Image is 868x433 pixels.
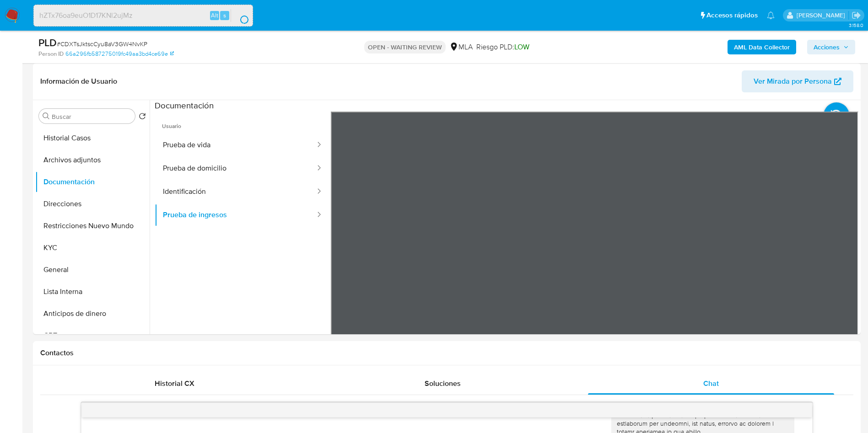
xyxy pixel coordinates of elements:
p: nicolas.duclosson@mercadolibre.com [797,11,848,20]
span: LOW [514,42,529,52]
b: Person ID [38,50,64,58]
button: KYC [35,237,150,259]
h1: Información de Usuario [40,77,117,86]
input: Buscar [52,112,131,121]
span: Soluciones [425,378,461,389]
button: Anticipos de dinero [35,303,150,325]
span: Historial CX [155,378,194,389]
h1: Contactos [40,348,853,358]
button: Lista Interna [35,281,150,303]
button: Archivos adjuntos [35,149,150,171]
span: Alt [211,11,218,20]
span: # CDXTsJktscCyu8aV3GW4NvKP [57,39,147,48]
button: Direcciones [35,193,150,215]
b: PLD [38,35,57,50]
button: CBT [35,325,150,347]
button: Acciones [807,40,855,54]
span: Chat [703,378,719,389]
button: AML Data Collector [728,40,796,54]
div: MLA [449,42,473,52]
button: Documentación [35,171,150,193]
span: Riesgo PLD: [476,42,529,52]
span: 3.158.0 [849,21,863,29]
span: Ver Mirada por Persona [754,70,832,92]
button: General [35,259,150,281]
button: Restricciones Nuevo Mundo [35,215,150,237]
a: Notificaciones [767,11,775,19]
input: Buscar usuario o caso... [34,10,253,21]
a: 66a296fb587275019fc49aa3bd4ce69e [65,50,174,58]
span: Acciones [814,40,840,54]
button: search-icon [231,9,249,22]
button: Historial Casos [35,127,150,149]
p: OPEN - WAITING REVIEW [364,41,446,53]
b: AML Data Collector [734,40,790,54]
span: Accesos rápidos [706,11,758,20]
span: s [223,11,226,20]
button: Buscar [43,112,50,120]
button: Ver Mirada por Persona [742,70,853,92]
a: Salir [852,11,861,20]
button: Volver al orden por defecto [139,112,146,123]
